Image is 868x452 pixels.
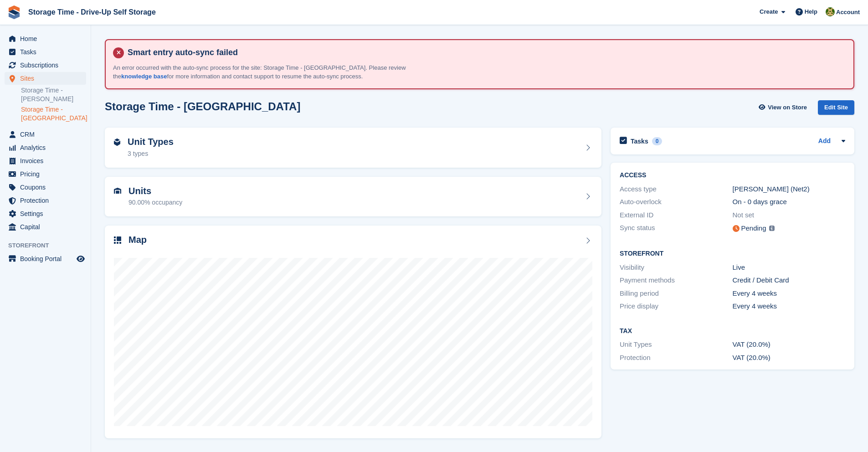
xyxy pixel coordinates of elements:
div: Access type [620,184,732,195]
span: Sites [20,72,75,85]
span: Capital [20,221,75,233]
img: unit-type-icn-2b2737a686de81e16bb02015468b77c625bbabd49415b5ef34ead5e3b44a266d.svg [114,139,120,146]
h2: Tasks [631,137,648,145]
span: Subscriptions [20,59,75,72]
a: Preview store [75,253,86,264]
span: Settings [20,207,75,220]
a: View on Store [757,100,811,115]
div: [PERSON_NAME] (Net2) [733,184,845,195]
h2: Unit Types [128,137,174,147]
div: VAT (20.0%) [733,353,845,363]
div: 3 types [128,149,174,159]
h2: Tax [620,328,845,335]
span: Analytics [20,141,75,154]
div: Billing period [620,288,732,299]
span: Account [836,8,860,17]
h2: Storage Time - [GEOGRAPHIC_DATA] [105,100,300,113]
div: Price display [620,301,732,312]
div: 0 [652,137,663,145]
div: Pending [741,223,766,234]
a: Map [105,226,601,438]
a: Unit Types 3 types [105,128,601,168]
a: menu [5,221,86,233]
a: menu [5,252,86,265]
div: External ID [620,210,732,221]
a: menu [5,168,86,180]
h2: Storefront [620,250,845,257]
img: Zain Sarwar [826,7,835,16]
span: Tasks [20,46,75,58]
a: Add [818,136,831,147]
a: menu [5,128,86,141]
span: View on Store [768,103,807,112]
div: Protection [620,353,732,363]
div: Visibility [620,262,732,273]
a: Storage Time - [GEOGRAPHIC_DATA] [21,105,86,123]
h4: Smart entry auto-sync failed [124,47,846,58]
img: map-icn-33ee37083ee616e46c38cad1a60f524a97daa1e2b2c8c0bc3eb3415660979fc1.svg [114,236,121,244]
div: Live [733,262,845,273]
a: menu [5,72,86,85]
span: Home [20,32,75,45]
span: Help [805,7,817,16]
a: menu [5,141,86,154]
div: On - 0 days grace [733,197,845,207]
span: Invoices [20,154,75,167]
img: icon-info-grey-7440780725fd019a000dd9b08b2336e03edf1995a4989e88bcd33f0948082b44.svg [769,226,775,231]
img: stora-icon-8386f47178a22dfd0bd8f6a31ec36ba5ce8667c1dd55bd0f319d3a0aa187defe.svg [7,5,21,19]
img: unit-icn-7be61d7bf1b0ce9d3e12c5938cc71ed9869f7b940bace4675aadf7bd6d80202e.svg [114,188,121,194]
p: An error occurred with the auto-sync process for the site: Storage Time - [GEOGRAPHIC_DATA]. Plea... [113,63,432,81]
a: menu [5,59,86,72]
a: menu [5,207,86,220]
div: VAT (20.0%) [733,339,845,350]
span: Pricing [20,168,75,180]
div: Credit / Debit Card [733,275,845,286]
div: Unit Types [620,339,732,350]
a: Storage Time - [PERSON_NAME] [21,86,86,103]
div: Payment methods [620,275,732,286]
div: Not set [733,210,845,221]
h2: Units [128,186,182,196]
div: Auto-overlock [620,197,732,207]
span: CRM [20,128,75,141]
a: menu [5,46,86,58]
a: menu [5,194,86,207]
span: Coupons [20,181,75,194]
h2: ACCESS [620,172,845,179]
span: Storefront [8,241,91,250]
a: Storage Time - Drive-Up Self Storage [25,5,159,20]
span: Create [760,7,778,16]
a: knowledge base [121,73,167,80]
span: Protection [20,194,75,207]
a: Units 90.00% occupancy [105,177,601,217]
h2: Map [128,235,147,245]
div: Edit Site [818,100,854,115]
a: menu [5,32,86,45]
div: Every 4 weeks [733,288,845,299]
div: Every 4 weeks [733,301,845,312]
a: menu [5,154,86,167]
a: Edit Site [818,100,854,119]
span: Booking Portal [20,252,75,265]
div: 90.00% occupancy [128,198,182,207]
div: Sync status [620,223,732,234]
a: menu [5,181,86,194]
